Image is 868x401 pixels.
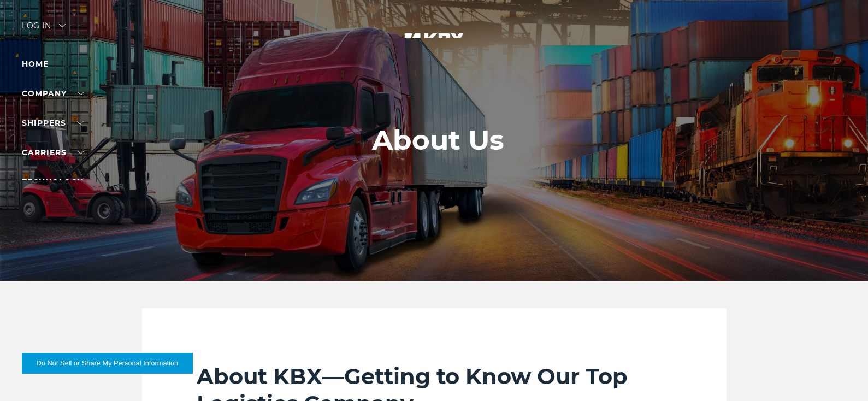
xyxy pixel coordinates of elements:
[22,118,84,128] a: SHIPPERS
[393,22,475,70] img: kbx logo
[59,24,66,27] img: arrow
[22,22,66,38] div: Log in
[22,148,84,157] a: Carriers
[22,353,193,374] button: Do Not Sell or Share My Personal Information
[22,59,49,69] a: Home
[372,125,504,156] h1: About Us
[22,89,84,98] a: Company
[22,177,83,187] a: Technology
